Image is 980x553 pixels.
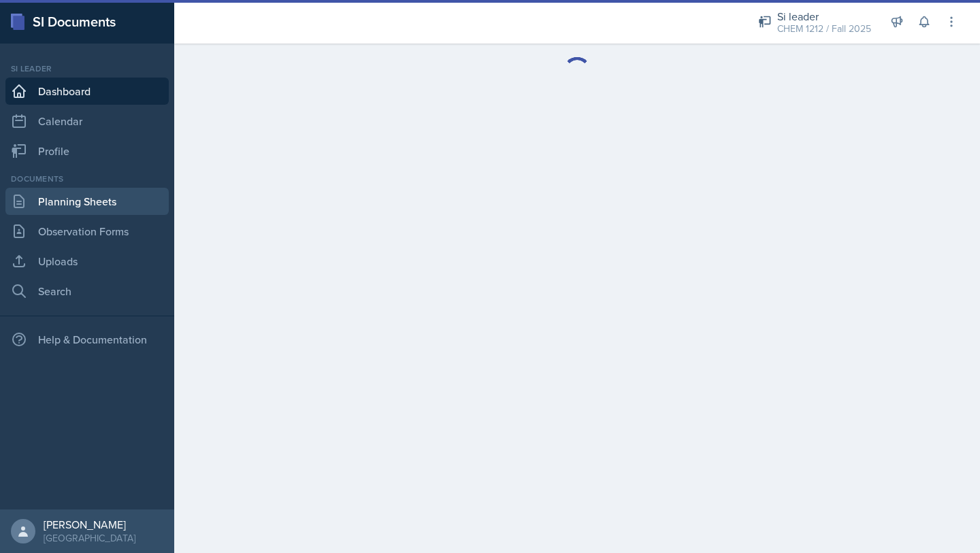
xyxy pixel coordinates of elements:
div: Help & Documentation [5,326,169,353]
div: Si leader [777,8,871,24]
a: Search [5,278,169,305]
a: Observation Forms [5,218,169,245]
a: Profile [5,137,169,165]
div: [PERSON_NAME] [44,518,135,531]
div: [GEOGRAPHIC_DATA] [44,531,135,545]
a: Calendar [5,107,169,135]
a: Dashboard [5,78,169,105]
div: Documents [5,173,169,185]
div: Si leader [5,63,169,75]
a: Uploads [5,248,169,275]
div: CHEM 1212 / Fall 2025 [777,22,871,36]
a: Planning Sheets [5,188,169,215]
